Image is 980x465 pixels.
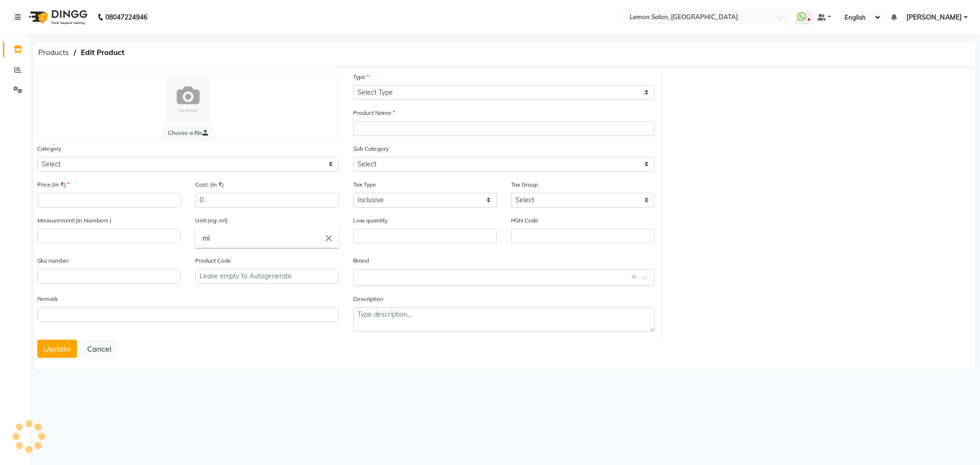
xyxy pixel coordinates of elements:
label: Category [37,144,61,153]
i: Close [323,233,334,244]
button: Cancel [81,340,118,358]
input: Leave empty to Autogenerate [195,269,339,284]
label: Low quantity [353,216,388,225]
label: Brand [353,256,369,265]
label: Remark [37,295,58,303]
label: Product Name [353,109,395,117]
label: Cost: (In ₹) [195,180,224,189]
span: Clear all [631,272,639,282]
span: Products [33,44,74,61]
label: Tax Type [353,180,376,189]
label: Price:(In ₹) [37,180,69,189]
label: Type [353,73,369,81]
span: Edit Product [76,44,129,61]
b: 08047224946 [105,4,147,31]
img: Cinque Terre [165,76,211,122]
label: Sub Category [353,144,389,153]
label: Unit:(eg: ml) [195,216,228,225]
label: HSN Code [511,216,538,225]
span: [PERSON_NAME] [906,12,962,22]
button: Update [37,340,77,358]
label: Choose a file [162,126,214,140]
img: logo [24,4,90,31]
label: Product Code [195,256,231,265]
label: Sku number [37,256,69,265]
label: Description [353,295,383,303]
label: Tax Group [511,180,538,189]
label: Measurement:(In Numbers ) [37,216,111,225]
